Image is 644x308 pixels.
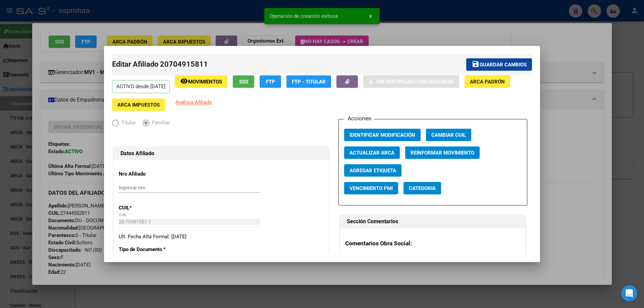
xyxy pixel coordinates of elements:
span: Análisis Afiliado [175,99,212,105]
button: x [364,10,377,22]
button: ARCA Padrón [465,75,510,88]
button: Sin Certificado Discapacidad [363,75,459,88]
h1: Datos Afiliado [120,149,322,158]
span: Categoria [409,185,436,191]
span: Actualizar ARCA [350,150,394,156]
span: Familiar [149,119,170,127]
button: Actualizar ARCA [344,146,400,159]
mat-radio-group: Elija una opción [112,121,177,127]
div: Open Intercom Messenger [621,285,637,301]
button: Agregar Etiqueta [344,164,401,177]
span: Identificar Modificación [350,132,415,138]
span: Vencimiento PMI [350,185,393,191]
span: Sin Certificado Discapacidad [376,79,454,85]
button: Movimientos [175,75,227,88]
p: ACTIVO desde [DATE] [112,80,170,94]
span: x [369,13,372,19]
button: Guardar cambios [466,58,532,71]
button: Identificar Modificación [344,129,421,141]
button: Cambiar CUIL [426,129,471,141]
button: Categoria [404,182,441,194]
mat-icon: save [472,60,480,68]
span: ARCA Impuestos [117,102,160,108]
span: Titular [119,119,136,127]
button: FTP - Titular [286,75,331,88]
span: Cambiar CUIL [431,132,466,138]
p: CUIL [119,204,180,212]
span: ARCA Padrón [470,79,505,85]
h3: Comentarios Obra Social: [345,239,521,248]
mat-icon: remove_red_eye [180,77,188,85]
span: FTP [266,79,275,85]
span: Reinformar Movimiento [411,150,474,156]
div: Ult. Fecha Alta Formal: [DATE] [119,233,324,241]
span: FTP - Titular [292,79,326,85]
span: Agregar Etiqueta [350,168,396,174]
span: SSS [239,79,248,85]
button: SSS [233,75,254,88]
button: FTP [260,75,281,88]
span: Guardar cambios [480,62,527,68]
span: Movimientos [188,79,222,85]
span: Editar Afiliado 20704915811 [112,60,208,68]
span: Operación de creación exitosa [270,13,338,19]
button: Reinformar Movimiento [405,146,480,159]
button: Vencimiento PMI [344,182,398,194]
button: ARCA Impuestos [112,99,165,111]
p: Tipo de Documento * [119,246,180,253]
h1: Sección Comentarios [347,218,519,226]
h3: Acciones [344,114,374,123]
p: Nro Afiliado [119,170,180,178]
